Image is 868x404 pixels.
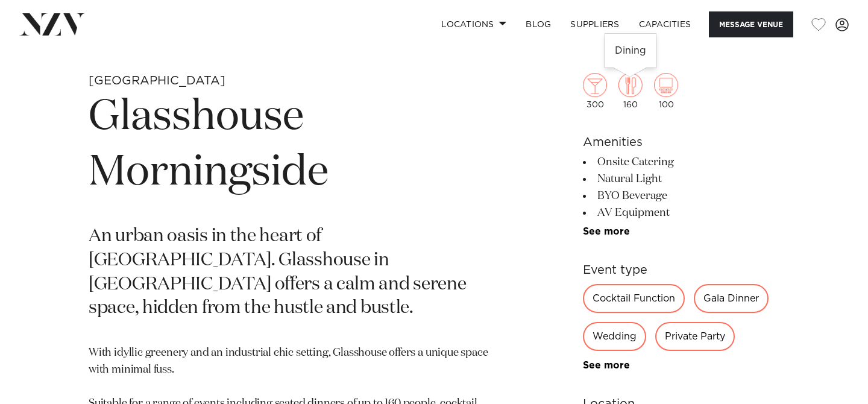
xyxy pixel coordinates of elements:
[89,90,497,201] h1: Glasshouse Morningside
[694,284,769,313] div: Gala Dinner
[583,188,779,204] li: BYO Beverage
[583,171,779,188] li: Natural Light
[605,34,656,68] div: Dining
[432,11,516,37] a: Locations
[583,261,779,279] h6: Event type
[89,75,225,87] small: [GEOGRAPHIC_DATA]
[654,73,678,109] div: 100
[583,204,779,221] li: AV Equipment
[709,11,793,37] button: Message Venue
[561,11,629,37] a: SUPPLIERS
[19,13,85,35] img: nzv-logo.png
[583,73,607,109] div: 300
[618,73,643,109] div: 160
[89,225,497,321] p: An urban oasis in the heart of [GEOGRAPHIC_DATA]. Glasshouse in [GEOGRAPHIC_DATA] offers a calm a...
[618,73,643,97] img: dining.png
[583,322,646,351] div: Wedding
[583,284,685,313] div: Cocktail Function
[654,73,678,97] img: theatre.png
[516,11,561,37] a: BLOG
[629,11,701,37] a: Capacities
[583,154,779,171] li: Onsite Catering
[655,322,735,351] div: Private Party
[583,133,779,151] h6: Amenities
[583,73,607,97] img: cocktail.png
